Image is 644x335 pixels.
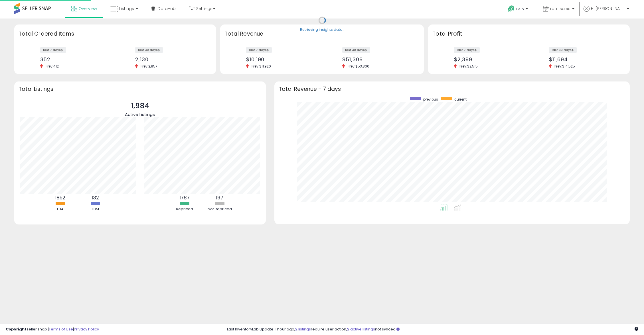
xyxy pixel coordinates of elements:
div: $10,190 [246,56,318,62]
span: Overview [78,6,97,11]
div: $2,399 [454,56,525,62]
h3: Total Revenue [224,30,420,38]
p: 1,984 [125,101,155,111]
span: Hi [PERSON_NAME] [591,6,625,11]
a: Help [503,1,534,19]
div: FBA [43,207,77,212]
span: Listings [119,6,134,11]
a: Hi [PERSON_NAME] [584,6,629,19]
span: Prev: 2,957 [138,64,160,69]
h3: Total Revenue - 7 days [279,87,625,91]
label: last 30 days [549,47,577,53]
label: last 7 days [246,47,272,53]
span: rbh_sales [550,6,570,11]
span: Prev: $14,525 [552,64,578,69]
div: FBM [78,207,112,212]
b: 197 [216,194,223,201]
span: Prev: $53,800 [345,64,372,69]
span: Active Listings [125,111,155,117]
span: previous [423,97,438,102]
span: Prev: $2,515 [457,64,481,69]
i: Get Help [508,5,515,12]
b: 1852 [55,194,65,201]
h3: Total Profit [432,30,625,38]
h3: Total Listings [19,87,262,91]
label: last 7 days [454,47,480,53]
label: last 30 days [135,47,163,53]
b: 1787 [179,194,190,201]
span: Prev: 412 [43,64,62,69]
div: 2,130 [135,56,206,62]
label: last 7 days [40,47,66,53]
span: current [454,97,467,102]
h3: Total Ordered Items [19,30,212,38]
div: $51,308 [342,56,414,62]
label: last 30 days [342,47,370,53]
div: Retrieving insights data.. [300,27,344,32]
div: 352 [40,56,111,62]
span: Prev: $11,920 [249,64,274,69]
b: 132 [92,194,99,201]
span: DataHub [158,6,176,11]
div: Not Repriced [202,207,237,212]
div: Repriced [167,207,202,212]
div: $11,694 [549,56,620,62]
span: Help [516,7,524,11]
